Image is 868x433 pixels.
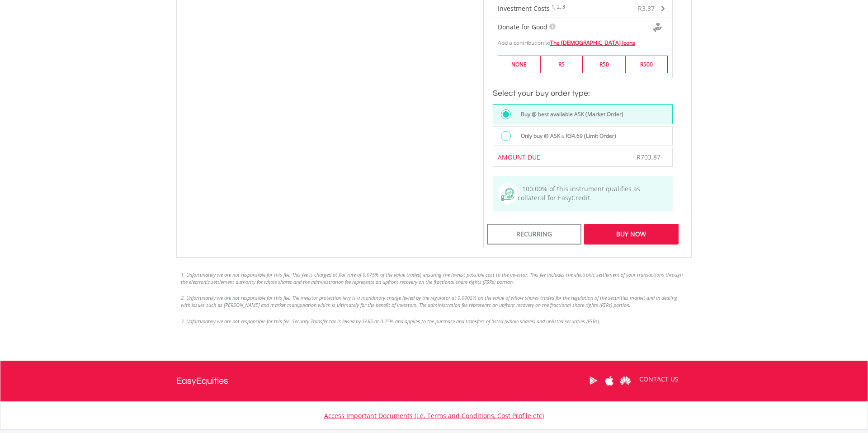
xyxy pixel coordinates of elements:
span: R3.87 [638,4,655,13]
div: Recurring [487,224,581,245]
a: Apple [601,367,617,395]
span: Investment Costs [498,4,550,13]
span: 100.00% of this instrument qualifies as collateral for EasyCredit. [518,184,640,202]
li: 3. Unfortunately we are not responsible for this fee. Security Transfer tax is levied by SARS at ... [181,318,687,325]
span: AMOUNT DUE [498,153,540,161]
label: R50 [583,56,625,73]
li: 2. Unfortunately we are not responsible for this fee. The investor protection levy is a mandatory... [181,294,687,308]
a: EasyEquities [176,361,228,401]
a: Access Important Documents (i.e. Terms and Conditions, Cost Profile etc) [324,411,544,420]
a: Huawei [617,367,633,395]
div: Buy Now [584,224,679,245]
label: R500 [625,56,668,73]
a: The [DEMOGRAPHIC_DATA] Icons [550,39,635,47]
label: Only buy @ ASK ≤ R34.69 (Limit Order) [515,131,617,141]
img: Donte For Good [653,23,662,32]
label: NONE [498,56,540,73]
label: R5 [540,56,583,73]
sup: 1, 2, 3 [552,4,565,10]
li: 1. Unfortunately we are not responsible for this fee. This fee is charged at flat rate of 0.075% ... [181,271,687,285]
span: R703.87 [637,153,660,161]
label: Buy @ best available ASK (Market Order) [515,109,623,119]
a: Google Play [585,367,601,395]
span: Donate for Good [498,23,547,31]
img: collateral-qualifying-green.svg [501,188,514,201]
h3: Select your buy order type: [493,87,673,100]
a: CONTACT US [633,367,685,392]
div: Add a contribution to [493,34,672,47]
